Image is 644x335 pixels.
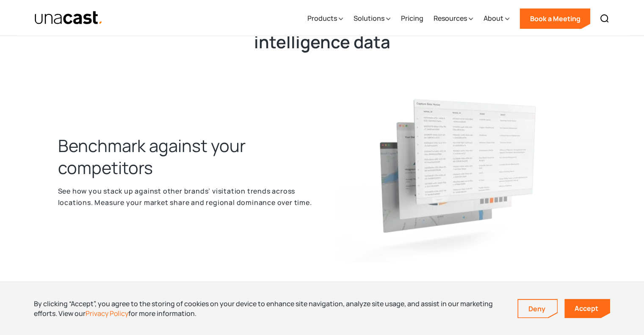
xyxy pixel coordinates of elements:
div: About [483,13,503,23]
a: home [34,11,103,25]
a: Deny [518,300,557,318]
div: Products [307,13,337,23]
a: Privacy Policy [86,309,128,318]
img: Search icon [600,14,610,24]
div: About [483,1,509,36]
div: Products [307,1,343,36]
img: Illustration - Rooted in data science [336,77,583,277]
a: Book a Meeting [520,8,590,29]
h2: Benchmark against your competitors [58,135,312,179]
h2: Empower your business with competitive intelligence data [157,9,487,53]
p: See how you stack up against other brands’ visitation trends across locations. Measure your marke... [58,185,312,208]
div: Solutions [353,13,384,23]
div: Resources [433,1,473,36]
div: By clicking “Accept”, you agree to the storing of cookies on your device to enhance site navigati... [34,299,505,318]
img: Unacast text logo [34,11,103,25]
div: Resources [433,13,467,23]
a: Accept [564,299,610,318]
a: Pricing [401,1,423,36]
div: Solutions [353,1,390,36]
